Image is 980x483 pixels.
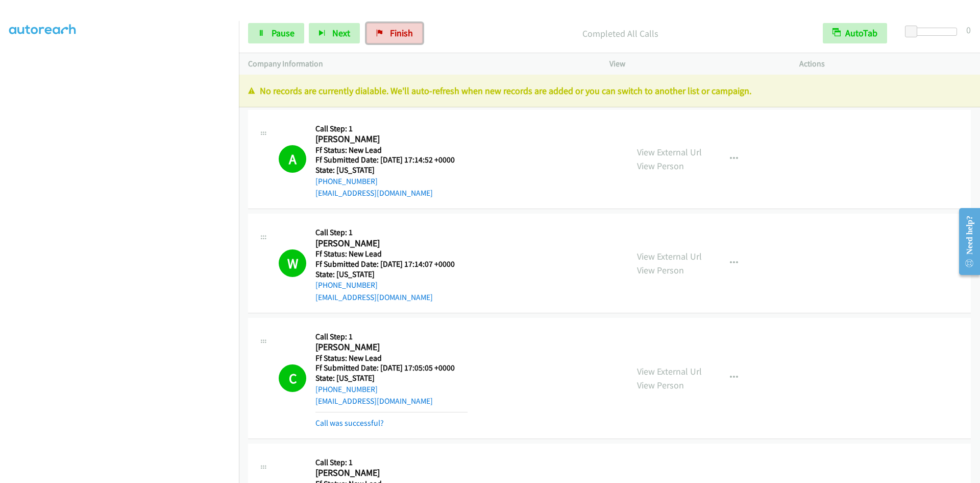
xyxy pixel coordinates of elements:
p: Company Information [248,58,591,70]
a: Pause [248,23,304,43]
a: [PHONE_NUMBER] [315,384,378,394]
a: View Person [637,264,684,276]
button: Next [309,23,360,43]
div: 0 [966,23,971,37]
a: [PHONE_NUMBER] [315,280,378,290]
h2: [PERSON_NAME] [315,467,468,479]
h1: A [279,145,306,173]
a: [EMAIL_ADDRESS][DOMAIN_NAME] [315,292,433,302]
p: Actions [799,58,971,70]
a: View Person [637,379,684,391]
a: Call was successful? [315,418,384,428]
p: Completed All Calls [436,27,804,40]
span: Pause [272,27,295,39]
h1: C [279,364,306,392]
div: Delay between calls (in seconds) [910,28,957,36]
a: Finish [366,23,423,43]
a: View External Url [637,365,702,377]
p: View [609,58,781,70]
a: [PHONE_NUMBER] [315,176,378,186]
span: Finish [390,27,413,39]
h5: Ff Status: New Lead [315,249,468,259]
h5: State: [US_STATE] [315,373,468,383]
p: No records are currently dialable. We'll auto-refresh when new records are added or you can switc... [248,84,971,98]
h5: State: [US_STATE] [315,165,468,175]
span: Next [332,27,350,39]
h5: Ff Status: New Lead [315,145,468,155]
a: [EMAIL_ADDRESS][DOMAIN_NAME] [315,396,433,406]
button: AutoTab [823,23,887,43]
a: [EMAIL_ADDRESS][DOMAIN_NAME] [315,188,433,198]
h5: Ff Status: New Lead [315,353,468,363]
h5: Call Step: 1 [315,124,468,134]
a: View External Url [637,146,702,158]
a: View Person [637,160,684,172]
a: View External Url [637,250,702,262]
h5: Call Step: 1 [315,457,545,468]
h5: Ff Submitted Date: [DATE] 17:05:05 +0000 [315,363,468,373]
h2: [PERSON_NAME] [315,133,468,145]
h5: State: [US_STATE] [315,269,468,280]
h2: [PERSON_NAME] [315,238,468,249]
h5: Ff Submitted Date: [DATE] 17:14:07 +0000 [315,259,468,269]
h2: [PERSON_NAME] [315,341,468,353]
h5: Call Step: 1 [315,332,468,342]
iframe: Resource Center [950,201,980,282]
h5: Ff Submitted Date: [DATE] 17:14:52 +0000 [315,155,468,165]
h1: W [279,249,306,277]
h5: Call Step: 1 [315,227,468,238]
